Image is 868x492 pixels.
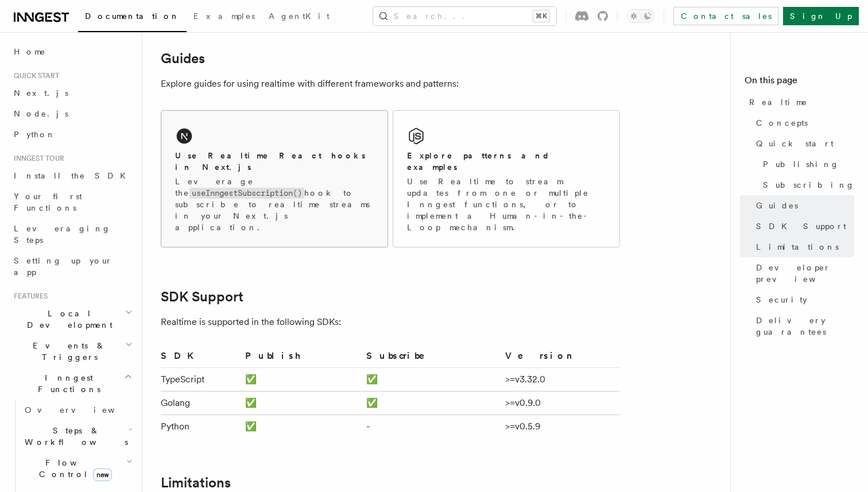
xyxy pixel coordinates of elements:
p: Explore guides for using realtime with different frameworks and patterns: [161,76,620,92]
span: Examples [193,11,255,21]
a: SDK Support [751,216,854,237]
a: Overview [20,400,135,420]
td: Python [161,415,241,439]
a: Subscribing [758,175,854,195]
th: SDK [161,348,241,368]
span: Limitations [756,241,839,253]
h2: Explore patterns and examples [407,150,606,173]
a: Your first Functions [9,186,135,218]
span: Concepts [756,117,808,129]
span: Features [9,292,48,301]
span: SDK Support [756,220,846,232]
span: Leveraging Steps [14,224,111,245]
a: Examples [187,3,262,31]
span: Quick start [756,138,834,149]
td: ✅ [362,368,500,392]
span: Flow Control [20,457,126,480]
a: Concepts [751,113,854,133]
span: Next.js [14,88,68,98]
td: ✅ [241,415,362,439]
a: Explore patterns and examplesUse Realtime to stream updates from one or multiple Inngest function... [393,110,620,247]
span: Node.js [14,109,68,118]
span: Guides [756,200,798,211]
a: Install the SDK [9,165,135,186]
a: Node.js [9,103,135,124]
span: Documentation [85,11,180,21]
td: ✅ [241,368,362,392]
a: Sign Up [783,7,859,25]
button: Search...⌘K [373,7,556,25]
span: Events & Triggers [9,340,125,363]
span: Quick start [9,71,59,80]
a: Contact sales [673,7,778,25]
button: Events & Triggers [9,335,135,367]
a: Use Realtime React hooks in Next.jsLeverage theuseInngestSubscription()hook to subscribe to realt... [161,110,388,247]
span: Subscribing [763,179,855,191]
a: Next.js [9,83,135,103]
span: Setting up your app [14,256,113,277]
button: Toggle dark mode [627,9,654,23]
td: >=v0.5.9 [501,415,620,439]
a: Limitations [161,475,231,491]
kbd: ⌘K [533,10,549,22]
a: Python [9,124,135,145]
a: Delivery guarantees [751,310,854,342]
button: Inngest Functions [9,367,135,400]
h4: On this page [745,73,854,92]
span: Overview [25,405,143,414]
th: Subscribe [362,348,500,368]
h2: Use Realtime React hooks in Next.js [175,150,374,173]
td: TypeScript [161,368,241,392]
span: AgentKit [269,11,330,21]
span: Inngest tour [9,154,64,163]
span: Security [756,294,807,305]
a: Home [9,41,135,62]
a: Quick start [751,133,854,154]
span: Publishing [763,158,839,170]
td: >=v0.9.0 [501,392,620,415]
th: Version [501,348,620,368]
td: ✅ [241,392,362,415]
span: Home [14,46,46,57]
a: AgentKit [262,3,336,31]
a: Security [751,289,854,310]
a: Leveraging Steps [9,218,135,250]
span: Your first Functions [14,192,82,212]
a: SDK Support [161,289,243,305]
a: Documentation [78,3,187,32]
a: Limitations [751,237,854,257]
a: Publishing [758,154,854,175]
a: Developer preview [751,257,854,289]
p: Leverage the hook to subscribe to realtime streams in your Next.js application. [175,176,374,233]
span: Inngest Functions [9,372,124,395]
span: Local Development [9,308,125,331]
button: Local Development [9,303,135,335]
a: Realtime [745,92,854,113]
button: Flow Controlnew [20,452,135,485]
a: Setting up your app [9,250,135,282]
span: Install the SDK [14,171,133,180]
a: Guides [751,195,854,216]
button: Steps & Workflows [20,420,135,452]
span: Steps & Workflows [20,425,128,448]
span: new [93,468,112,481]
span: Delivery guarantees [756,315,854,338]
a: Guides [161,51,205,67]
td: >=v3.32.0 [501,368,620,392]
code: useInngestSubscription() [189,188,304,199]
span: Realtime [749,96,808,108]
span: Python [14,130,56,139]
p: Use Realtime to stream updates from one or multiple Inngest functions, or to implement a Human-in... [407,176,606,233]
p: Realtime is supported in the following SDKs: [161,314,620,330]
span: Developer preview [756,262,854,285]
th: Publish [241,348,362,368]
td: ✅ [362,392,500,415]
td: - [362,415,500,439]
td: Golang [161,392,241,415]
